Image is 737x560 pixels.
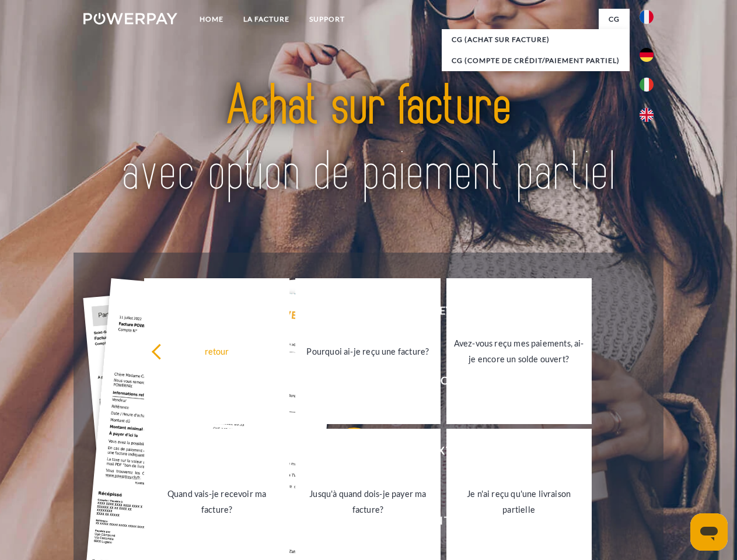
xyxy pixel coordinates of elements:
a: Avez-vous reçu mes paiements, ai-je encore un solde ouvert? [446,278,592,424]
a: Home [190,9,233,30]
img: logo-powerpay-white.svg [83,13,177,24]
div: Je n'ai reçu qu'une livraison partielle [453,486,585,517]
div: Quand vais-je recevoir ma facture? [151,486,282,517]
a: CG (Compte de crédit/paiement partiel) [442,50,630,71]
div: Pourquoi ai-je reçu une facture? [302,343,434,359]
a: CG (achat sur facture) [442,29,630,50]
iframe: Bouton de lancement de la fenêtre de messagerie [690,513,728,551]
div: retour [151,343,282,359]
img: title-powerpay_fr.svg [111,56,626,223]
img: fr [640,10,654,24]
img: it [640,78,654,92]
img: en [640,108,654,122]
div: Avez-vous reçu mes paiements, ai-je encore un solde ouvert? [453,335,585,367]
img: de [640,48,654,62]
a: LA FACTURE [233,9,299,30]
div: Jusqu'à quand dois-je payer ma facture? [302,486,434,517]
a: Support [299,9,355,30]
a: CG [599,9,630,30]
